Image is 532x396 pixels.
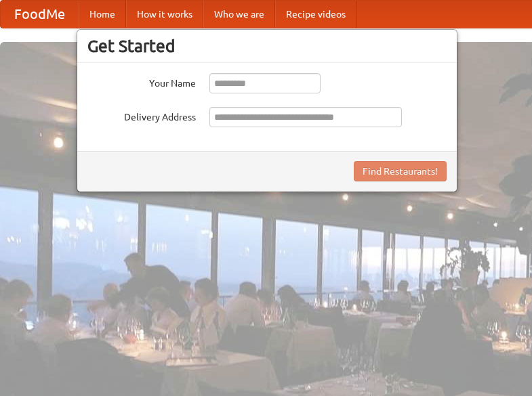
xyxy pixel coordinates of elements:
[354,161,447,181] button: Find Restaurants!
[87,107,196,124] label: Delivery Address
[126,1,203,28] a: How it works
[275,1,356,28] a: Recipe videos
[79,1,126,28] a: Home
[203,1,275,28] a: Who we are
[87,73,196,90] label: Your Name
[1,1,79,28] a: FoodMe
[87,36,447,56] h3: Get Started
